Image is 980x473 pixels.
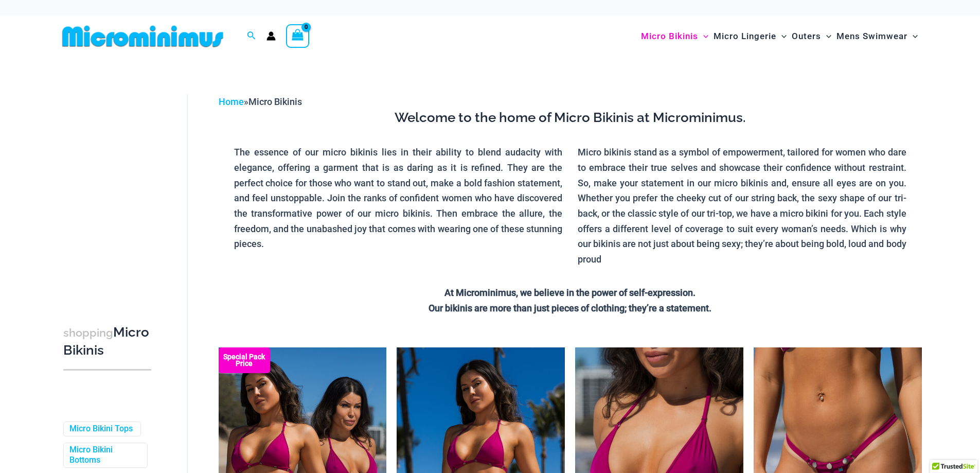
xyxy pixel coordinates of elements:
a: Mens SwimwearMenu ToggleMenu Toggle [834,21,920,52]
span: Mens Swimwear [836,23,907,49]
a: Home [219,96,244,107]
a: Micro Bikini Tops [69,424,133,434]
a: Micro BikinisMenu ToggleMenu Toggle [638,21,711,52]
span: Micro Bikinis [248,96,302,107]
a: Micro LingerieMenu ToggleMenu Toggle [711,21,789,52]
a: Micro Bikini Bottoms [69,445,139,466]
h3: Welcome to the home of Micro Bikinis at Microminimus. [226,109,914,127]
a: Search icon link [247,30,256,43]
span: Menu Toggle [698,23,708,49]
a: Account icon link [266,31,276,41]
h3: Micro Bikinis [63,324,151,359]
iframe: TrustedSite Certified [63,86,156,292]
nav: Site Navigation [637,19,922,54]
span: Micro Lingerie [714,23,776,49]
strong: At Microminimus, we believe in the power of self-expression. [444,287,696,298]
p: Micro bikinis stand as a symbol of empowerment, tailored for women who dare to embrace their true... [578,145,906,267]
span: Micro Bikinis [641,23,698,49]
span: Menu Toggle [907,23,918,49]
b: Special Pack Price [219,354,270,367]
a: View Shopping Cart, empty [286,24,310,48]
strong: Our bikinis are more than just pieces of clothing; they’re a statement. [429,303,711,313]
span: Menu Toggle [776,23,787,49]
p: The essence of our micro bikinis lies in their ability to blend audacity with elegance, offering ... [234,145,563,252]
a: OutersMenu ToggleMenu Toggle [789,21,834,52]
span: shopping [63,326,113,339]
img: MM SHOP LOGO FLAT [58,25,227,48]
span: » [219,96,302,107]
span: Outers [792,23,821,49]
span: Menu Toggle [821,23,831,49]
